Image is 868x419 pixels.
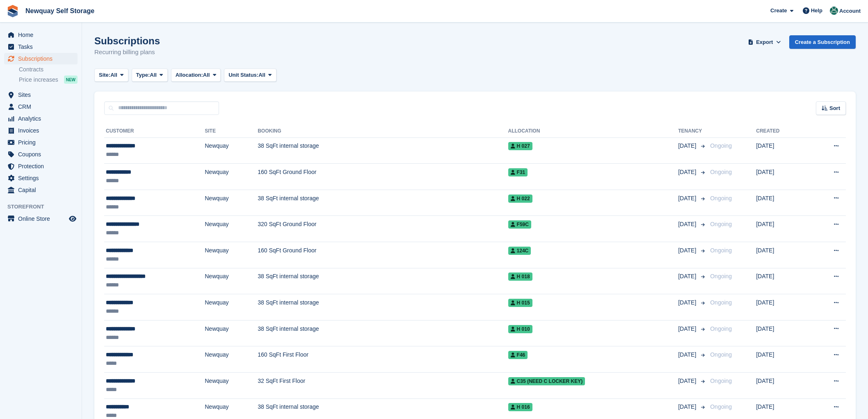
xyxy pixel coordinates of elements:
span: [DATE] [678,350,698,359]
td: [DATE] [756,190,808,216]
span: Sites [18,89,67,101]
span: Storefront [7,203,82,211]
p: Recurring billing plans [94,48,160,57]
button: Allocation: All [171,69,221,82]
a: Contracts [19,66,78,73]
span: All [258,71,265,79]
td: [DATE] [756,164,808,190]
td: 38 SqFt internal storage [258,320,508,346]
span: Sort [829,104,840,112]
button: Unit Status: All [224,69,276,82]
h1: Subscriptions [94,35,160,46]
a: menu [4,125,78,136]
a: Price increases NEW [19,75,78,84]
img: stora-icon-8386f47178a22dfd0bd8f6a31ec36ba5ce8667c1dd55bd0f319d3a0aa187defe.svg [7,5,19,17]
td: [DATE] [756,216,808,242]
td: [DATE] [756,346,808,373]
td: Newquay [205,137,258,164]
span: Unit Status: [228,71,258,79]
span: [DATE] [678,298,698,307]
td: Newquay [205,268,258,294]
span: Ongoing [710,325,732,332]
td: Newquay [205,242,258,268]
span: 124C [508,247,531,255]
span: Home [18,29,67,41]
span: [DATE] [678,325,698,333]
span: H 022 [508,195,532,203]
a: menu [4,184,78,196]
td: 160 SqFt Ground Floor [258,242,508,268]
span: Ongoing [710,169,732,175]
td: Newquay [205,346,258,373]
span: C35 (Need C Locker key) [508,377,585,385]
span: Allocation: [176,71,203,79]
a: menu [4,89,78,101]
a: menu [4,149,78,160]
td: [DATE] [756,294,808,321]
span: [DATE] [678,377,698,385]
span: [DATE] [678,142,698,150]
span: CRM [18,101,67,112]
td: Newquay [205,320,258,346]
a: menu [4,29,78,41]
span: All [110,71,117,79]
span: F59C [508,220,531,229]
span: Ongoing [710,221,732,227]
a: menu [4,137,78,148]
span: Price increases [19,76,58,84]
th: Tenancy [678,125,707,138]
span: Ongoing [710,403,732,410]
td: Newquay [205,164,258,190]
a: menu [4,113,78,124]
span: Tasks [18,41,67,53]
span: Pricing [18,137,67,148]
span: [DATE] [678,403,698,411]
span: Ongoing [710,351,732,358]
span: Ongoing [710,195,732,201]
th: Site [205,125,258,138]
th: Booking [258,125,508,138]
td: Newquay [205,294,258,321]
span: Ongoing [710,247,732,254]
button: Type: All [132,69,168,82]
td: 38 SqFt internal storage [258,137,508,164]
span: Site: [99,71,110,79]
td: [DATE] [756,242,808,268]
a: menu [4,101,78,112]
a: Newquay Self Storage [22,4,98,18]
td: [DATE] [756,320,808,346]
span: Coupons [18,149,67,160]
span: Subscriptions [18,53,67,64]
span: Ongoing [710,142,732,149]
span: [DATE] [678,194,698,203]
span: Export [756,38,773,46]
th: Customer [104,125,205,138]
button: Export [747,35,783,49]
td: 320 SqFt Ground Floor [258,216,508,242]
span: Invoices [18,125,67,136]
td: 38 SqFt internal storage [258,294,508,321]
span: H 018 [508,272,532,281]
span: H 010 [508,325,532,333]
img: JON [830,7,838,15]
td: 38 SqFt internal storage [258,190,508,216]
span: H 015 [508,299,532,307]
td: 32 SqFt First Floor [258,373,508,399]
span: H 016 [508,403,532,411]
td: 38 SqFt internal storage [258,268,508,294]
span: [DATE] [678,246,698,255]
button: Site: All [94,69,128,82]
span: Help [811,7,822,15]
a: menu [4,53,78,64]
td: [DATE] [756,268,808,294]
span: Type: [136,71,150,79]
span: F31 [508,168,528,176]
span: Online Store [18,213,67,224]
a: Create a Subscription [789,35,856,49]
span: H 027 [508,142,532,150]
span: All [203,71,210,79]
a: menu [4,41,78,53]
td: Newquay [205,216,258,242]
span: Analytics [18,113,67,124]
td: [DATE] [756,137,808,164]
